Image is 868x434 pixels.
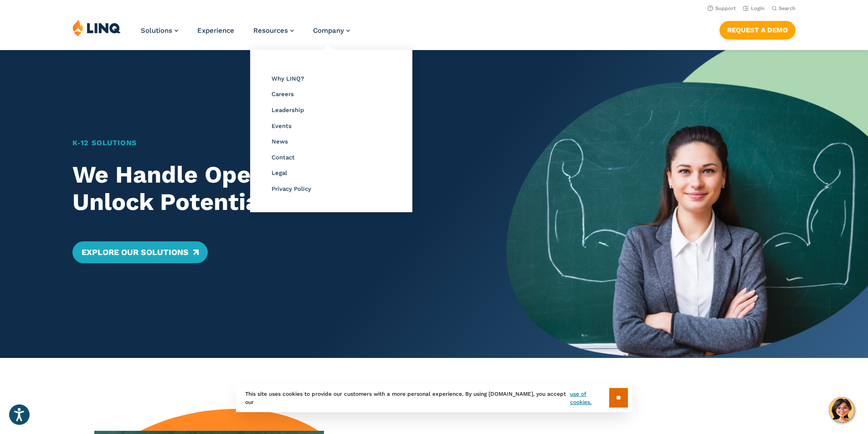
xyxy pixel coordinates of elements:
img: LINQ | K‑12 Software [72,19,121,36]
a: Contact [272,154,295,161]
img: Home Banner [506,50,868,358]
span: Company [313,26,344,35]
a: Events [272,123,292,129]
a: Request a Demo [719,21,796,39]
button: Hello, have a question? Let’s chat. [829,397,854,423]
a: Experience [197,26,234,35]
button: Open Search Bar [772,5,796,12]
a: Explore Our Solutions [72,241,208,263]
h1: K‑12 Solutions [72,138,471,148]
a: News [272,138,288,145]
a: Leadership [272,107,304,113]
a: Why LINQ? [272,75,304,82]
a: Careers [272,91,294,97]
a: Privacy Policy [272,185,311,192]
span: Solutions [141,26,172,35]
a: use of cookies. [570,390,609,406]
a: Legal [272,169,287,176]
nav: Primary Navigation [141,19,350,49]
nav: Button Navigation [719,19,796,39]
div: This site uses cookies to provide our customers with a more personal experience. By using [DOMAIN... [236,383,632,412]
a: Login [743,5,765,11]
a: Company [313,26,350,35]
a: Support [708,5,736,11]
span: Search [779,5,796,11]
h2: We Handle Operations. You Unlock Potential. [72,161,471,216]
span: Resources [253,26,288,35]
a: Solutions [141,26,178,35]
a: Resources [253,26,294,35]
